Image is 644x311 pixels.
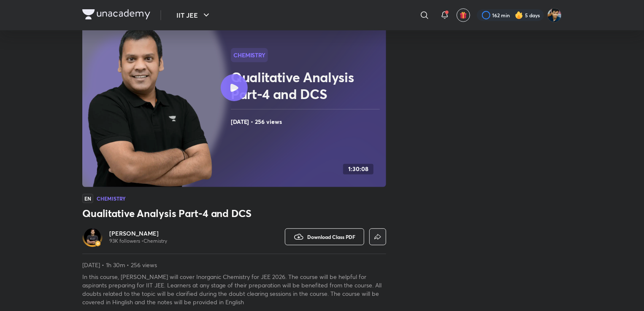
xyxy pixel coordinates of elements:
p: 93K followers • Chemistry [109,238,167,244]
img: SHREYANSH GUPTA [547,8,562,22]
img: Company Logo [82,9,150,19]
img: avatar [460,11,467,19]
h4: [DATE] • 256 views [231,116,383,127]
img: Avatar [84,228,101,245]
h3: Qualitative Analysis Part-4 and DCS [82,206,386,220]
a: [PERSON_NAME] [109,229,167,238]
p: In this course, [PERSON_NAME] will cover Inorganic Chemistry for JEE 2026. The course will be hel... [82,273,386,306]
img: badge [95,241,101,247]
span: Download Class PDF [307,233,355,240]
h4: 1:30:08 [348,166,368,173]
button: Download Class PDF [285,228,364,245]
a: Company Logo [82,9,150,21]
p: [DATE] • 1h 30m • 256 views [82,261,386,269]
h4: Chemistry [97,196,126,201]
img: streak [515,11,523,19]
button: IIT JEE [171,7,216,24]
span: EN [82,194,93,203]
button: avatar [457,8,470,22]
h2: Qualitative Analysis Part-4 and DCS [231,69,383,102]
a: Avatarbadge [82,227,103,247]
